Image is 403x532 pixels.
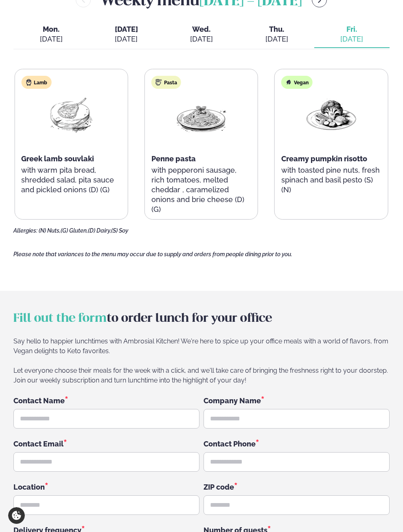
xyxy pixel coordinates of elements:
img: pasta.svg [156,79,162,86]
span: Creamy pumpkin risotto [281,154,367,163]
span: Greek lamb souvlaki [21,154,94,163]
span: Fill out the form [13,313,107,324]
div: [DATE] [245,34,308,44]
img: Lamb.svg [25,79,32,86]
button: Thu. [DATE] [239,21,314,48]
img: Lamb-Meat.png [45,95,97,133]
span: Allergies: [13,227,37,234]
div: Let everyone choose their meals for the week with a click, and we'll take care of bringing the fr... [13,336,389,385]
img: Vegan.png [305,95,357,133]
div: Pasta [151,76,181,89]
span: Say hello to happier lunchtimes with Ambrosial Kitchen! We're here to spice up your office meals ... [13,336,389,356]
span: (S) Soy [111,227,128,234]
div: Company Name [204,395,390,406]
div: ZIP code [204,481,390,492]
img: Vegan.svg [285,79,292,86]
div: [DATE] [20,34,82,44]
div: [DATE] [321,34,383,44]
span: Fri. [321,24,383,34]
button: Wed. [DATE] [164,21,239,48]
img: Spagetti.png [175,95,227,133]
button: Mon. [DATE] [13,21,89,48]
p: with pepperoni sausage, rich tomatoes, melted cheddar , caramelized onions and brie cheese (D) (G) [151,165,251,214]
span: [DATE] [95,24,158,34]
p: with toasted pine nuts, fresh spinach and basil pesto (S) (N) [281,165,381,195]
div: Lamb [21,76,51,89]
h2: to order lunch for your office [13,310,272,327]
span: Thu. [245,24,308,34]
div: Contact Name [13,395,199,406]
button: [DATE] [DATE] [89,21,164,48]
div: [DATE] [95,34,158,44]
span: (N) Nuts, [39,227,61,234]
div: Contact Phone [204,438,390,449]
span: Wed. [171,24,233,34]
div: Vegan [281,76,313,89]
a: Cookie settings [8,507,25,524]
div: Location [13,481,199,492]
span: Please note that variances to the menu may occur due to supply and orders from people dining prio... [13,251,292,257]
div: [DATE] [171,34,233,44]
p: with warm pita bread, shredded salad, pita sauce and pickled onions (D) (G) [21,165,121,195]
span: Mon. [20,24,82,34]
span: (G) Gluten, [61,227,88,234]
div: Contact Email [13,438,199,449]
button: Fri. [DATE] [314,21,390,48]
span: Penne pasta [151,154,196,163]
span: (D) Dairy, [88,227,111,234]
